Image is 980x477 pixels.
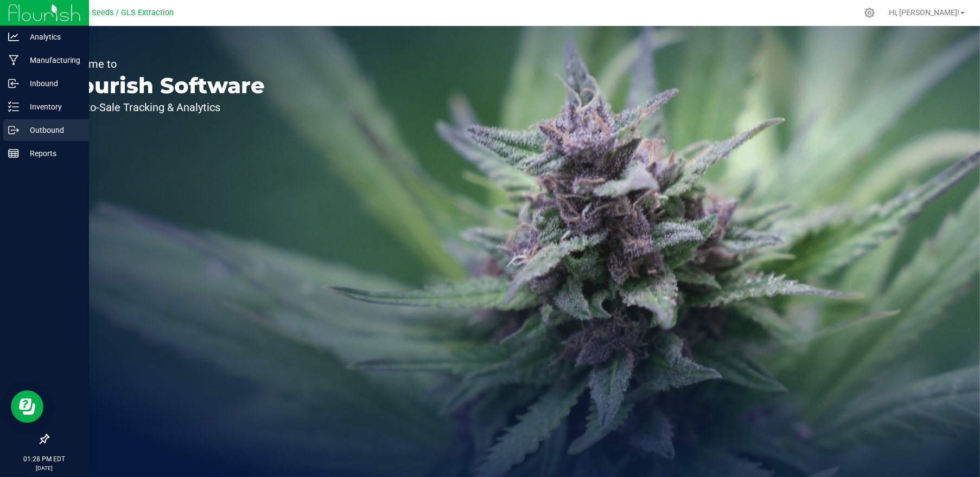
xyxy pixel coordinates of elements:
[8,55,19,66] inline-svg: Manufacturing
[5,464,84,472] p: [DATE]
[19,30,84,43] p: Analytics
[5,454,84,464] p: 01:28 PM EDT
[11,390,43,423] iframe: Resource center
[8,78,19,89] inline-svg: Inbound
[8,31,19,42] inline-svg: Analytics
[19,100,84,113] p: Inventory
[889,8,959,17] span: Hi, [PERSON_NAME]!
[59,75,265,96] p: Flourish Software
[19,77,84,90] p: Inbound
[8,101,19,112] inline-svg: Inventory
[8,148,19,159] inline-svg: Reports
[19,124,84,137] p: Outbound
[19,54,84,67] p: Manufacturing
[59,102,265,113] p: Seed-to-Sale Tracking & Analytics
[48,8,174,17] span: Great Lakes Seeds / GLS Extraction
[8,125,19,136] inline-svg: Outbound
[59,59,265,69] p: Welcome to
[19,147,84,160] p: Reports
[863,8,876,18] div: Manage settings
